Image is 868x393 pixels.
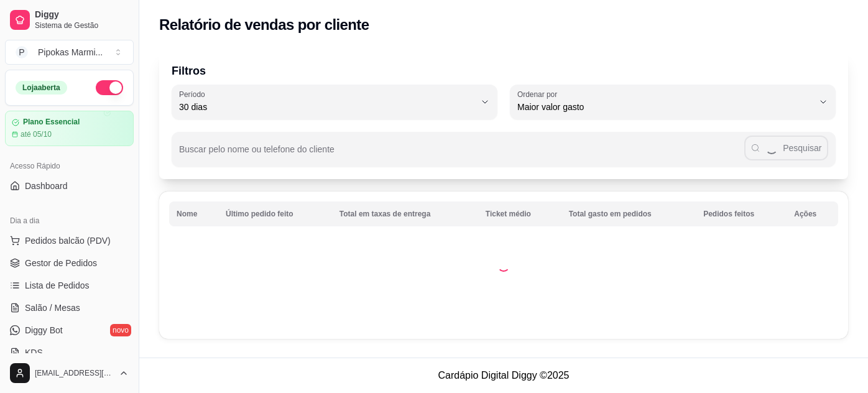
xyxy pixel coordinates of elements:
button: Ordenar porMaior valor gasto [510,85,836,119]
span: KDS [25,346,43,359]
a: Diggy Botnovo [5,320,134,340]
span: Diggy [35,9,129,21]
article: Plano Essencial [23,118,80,127]
button: Pedidos balcão (PDV) [5,231,134,251]
button: Select a team [5,40,134,65]
article: até 05/10 [21,129,52,139]
span: Maior valor gasto [517,101,813,113]
a: Salão / Mesas [5,298,134,318]
div: Loading [497,259,510,272]
span: P [16,46,28,58]
a: DiggySistema de Gestão [5,5,134,35]
a: Dashboard [5,176,134,196]
span: Pedidos balcão (PDV) [25,234,111,247]
label: Período [179,89,209,99]
input: Buscar pelo nome ou telefone do cliente [179,148,744,160]
span: [EMAIL_ADDRESS][DOMAIN_NAME] [35,368,114,378]
div: Loja aberta [16,81,67,95]
label: Ordenar por [517,89,561,99]
button: Alterar Status [96,80,123,95]
span: Sistema de Gestão [35,21,129,30]
div: Dia a dia [5,211,134,231]
span: Dashboard [25,180,68,192]
span: Salão / Mesas [25,302,80,314]
a: Gestor de Pedidos [5,253,134,273]
h2: Relatório de vendas por cliente [159,15,369,35]
span: 30 dias [179,101,475,113]
footer: Cardápio Digital Diggy © 2025 [139,358,868,393]
button: Período30 dias [172,85,497,119]
p: Filtros [172,62,836,80]
span: Gestor de Pedidos [25,257,97,269]
div: Pipokas Marmi ... [38,46,103,58]
a: Lista de Pedidos [5,275,134,295]
button: [EMAIL_ADDRESS][DOMAIN_NAME] [5,358,134,388]
div: Acesso Rápido [5,156,134,176]
span: Diggy Bot [25,324,63,336]
a: KDS [5,343,134,363]
a: Plano Essencialaté 05/10 [5,111,134,146]
span: Lista de Pedidos [25,279,90,292]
